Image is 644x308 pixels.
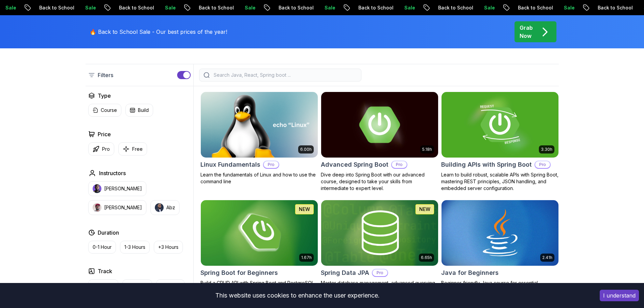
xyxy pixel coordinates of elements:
[200,268,278,278] h2: Spring Boot for Beginners
[570,4,616,11] p: Back to School
[321,200,438,293] a: Spring Data JPA card6.65hNEWSpring Data JPAProMaster database management, advanced querying, and ...
[150,200,180,215] button: instructor imgAbz
[98,229,119,237] h2: Duration
[376,4,398,11] p: Sale
[137,4,159,11] p: Sale
[200,160,260,169] h2: Linux Fundamentals
[161,282,180,289] p: Dev Ops
[321,160,388,169] h2: Advanced Spring Boot
[93,244,112,251] p: 0-1 Hour
[441,200,559,293] a: Java for Beginners card2.41hJava for BeginnersBeginner-friendly Java course for essential program...
[200,280,318,293] p: Build a CRUD API with Spring Boot and PostgreSQL database using Spring Data JPA and Spring AI
[535,161,550,168] p: Pro
[251,4,296,11] p: Back to School
[299,206,310,213] p: NEW
[98,92,111,100] h2: Type
[88,104,121,117] button: Course
[171,4,217,11] p: Back to School
[88,200,146,215] button: instructor img[PERSON_NAME]
[200,171,318,185] p: Learn the fundamentals of Linux and how to use the command line
[122,279,152,292] button: Back End
[200,92,318,185] a: Linux Fundamentals card6.00hLinux FundamentalsProLearn the fundamentals of Linux and how to use t...
[98,267,112,275] h2: Track
[321,171,438,192] p: Dive deep into Spring Boot with our advanced course, designed to take your skills from intermedia...
[93,282,114,289] p: Front End
[104,185,142,192] p: [PERSON_NAME]
[422,147,432,152] p: 5.18h
[5,288,590,303] div: This website uses cookies to enhance the user experience.
[442,92,558,158] img: Building APIs with Spring Boot card
[542,255,552,260] p: 2.41h
[321,280,438,293] p: Master database management, advanced querying, and expert data handling with ease
[93,203,101,212] img: instructor img
[541,147,552,152] p: 3.30h
[300,147,312,152] p: 6.00h
[441,92,559,192] a: Building APIs with Spring Boot card3.30hBuilding APIs with Spring BootProLearn to build robust, s...
[118,142,147,156] button: Free
[200,200,318,293] a: Spring Boot for Beginners card1.67hNEWSpring Boot for BeginnersBuild a CRUD API with Spring Boot ...
[520,24,533,40] p: Grab Now
[330,4,376,11] p: Back to School
[90,28,227,36] p: 🔥 Back to School Sale - Our best prices of the year!
[102,146,110,152] p: Pro
[392,161,407,168] p: Pro
[156,279,185,292] button: Dev Ops
[217,4,238,11] p: Sale
[296,4,318,11] p: Sale
[490,4,536,11] p: Back to School
[318,90,441,159] img: Advanced Spring Boot card
[321,268,369,278] h2: Spring Data JPA
[104,204,142,211] p: [PERSON_NAME]
[11,4,57,11] p: Back to School
[441,280,559,293] p: Beginner-friendly Java course for essential programming skills and application development
[91,4,137,11] p: Back to School
[158,244,178,251] p: +3 Hours
[88,241,116,254] button: 0-1 Hour
[98,130,111,138] h2: Price
[321,200,438,266] img: Spring Data JPA card
[419,206,430,213] p: NEW
[441,268,499,278] h2: Java for Beginners
[201,92,318,158] img: Linux Fundamentals card
[127,282,148,289] p: Back End
[456,4,478,11] p: Sale
[155,203,164,212] img: instructor img
[301,255,312,260] p: 1.67h
[154,241,183,254] button: +3 Hours
[88,142,114,156] button: Pro
[125,104,153,117] button: Build
[132,146,143,152] p: Free
[120,241,150,254] button: 1-3 Hours
[99,169,126,177] h2: Instructors
[201,200,318,266] img: Spring Boot for Beginners card
[166,204,175,211] p: Abz
[138,107,149,114] p: Build
[264,161,279,168] p: Pro
[93,184,101,193] img: instructor img
[441,160,532,169] h2: Building APIs with Spring Boot
[212,72,357,78] input: Search Java, React, Spring boot ...
[101,107,117,114] p: Course
[88,181,146,196] button: instructor img[PERSON_NAME]
[442,200,558,266] img: Java for Beginners card
[98,71,113,79] p: Filters
[321,92,438,192] a: Advanced Spring Boot card5.18hAdvanced Spring BootProDive deep into Spring Boot with our advanced...
[616,4,637,11] p: Sale
[441,171,559,192] p: Learn to build robust, scalable APIs with Spring Boot, mastering REST principles, JSON handling, ...
[88,279,118,292] button: Front End
[57,4,79,11] p: Sale
[421,255,432,260] p: 6.65h
[410,4,456,11] p: Back to School
[124,244,145,251] p: 1-3 Hours
[536,4,557,11] p: Sale
[600,290,639,301] button: Accept cookies
[373,269,387,276] p: Pro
